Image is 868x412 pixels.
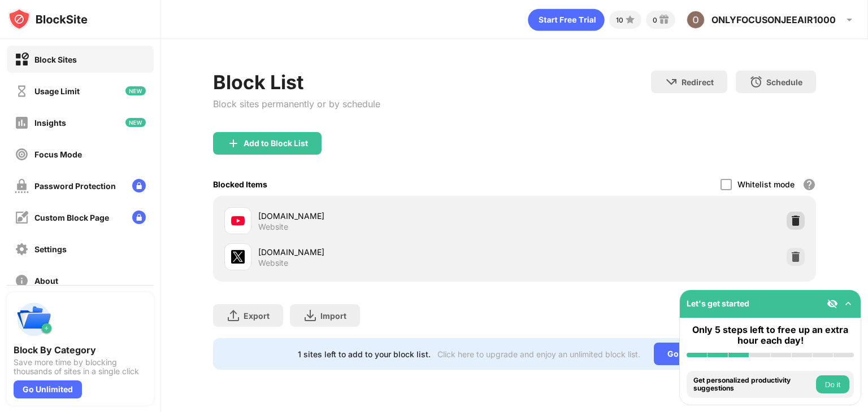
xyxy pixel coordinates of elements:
[34,150,82,159] div: Focus Mode
[125,86,146,95] img: new-icon.svg
[687,299,749,308] div: Let's get started
[8,8,88,30] img: logo-blocksite.svg
[682,77,714,87] div: Redirect
[320,311,346,321] div: Import
[623,13,637,27] img: points-small.svg
[15,147,29,161] img: focus-off.svg
[15,84,29,98] img: time-usage-off.svg
[14,358,147,376] div: Save more time by blocking thousands of sites in a single click
[34,276,58,286] div: About
[34,213,109,222] div: Custom Block Page
[15,211,29,225] img: customize-block-page-off.svg
[15,179,29,193] img: password-protection-off.svg
[213,179,267,189] div: Blocked Items
[15,116,29,130] img: insights-off.svg
[657,13,671,27] img: reward-small.svg
[816,375,849,393] button: Do it
[34,181,116,191] div: Password Protection
[34,244,67,254] div: Settings
[34,118,66,128] div: Insights
[766,77,802,87] div: Schedule
[15,52,29,67] img: block-on.svg
[437,349,640,359] div: Click here to upgrade and enjoy an unlimited block list.
[843,298,854,309] img: omni-setup-toggle.svg
[258,210,514,222] div: [DOMAIN_NAME]
[737,179,795,189] div: Whitelist mode
[231,214,245,227] img: favicons
[14,344,147,356] div: Block By Category
[298,349,431,359] div: 1 sites left to add to your block list.
[258,246,514,258] div: [DOMAIN_NAME]
[687,325,854,346] div: Only 5 steps left to free up an extra hour each day!
[244,139,308,148] div: Add to Block List
[258,258,288,268] div: Website
[258,222,288,232] div: Website
[528,8,605,31] div: animation
[125,118,146,127] img: new-icon.svg
[693,376,813,393] div: Get personalized productivity suggestions
[654,343,731,365] div: Go Unlimited
[213,71,380,94] div: Block List
[14,380,82,398] div: Go Unlimited
[34,55,77,64] div: Block Sites
[15,274,29,288] img: about-off.svg
[711,14,836,25] div: ONLYFOCUSONJEEAIR1000
[14,299,54,340] img: push-categories.svg
[34,86,80,96] div: Usage Limit
[132,179,146,192] img: lock-menu.svg
[687,11,705,29] img: ACg8ocLUgMRFzNUh-sqf4Hb44k7kIf3btTP61SjYauX9xIVOYMsl3g=s96-c
[616,16,623,24] div: 10
[244,311,270,321] div: Export
[231,250,245,264] img: favicons
[653,16,657,24] div: 0
[15,242,29,256] img: settings-off.svg
[213,98,380,109] div: Block sites permanently or by schedule
[132,211,146,224] img: lock-menu.svg
[827,298,838,309] img: eye-not-visible.svg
